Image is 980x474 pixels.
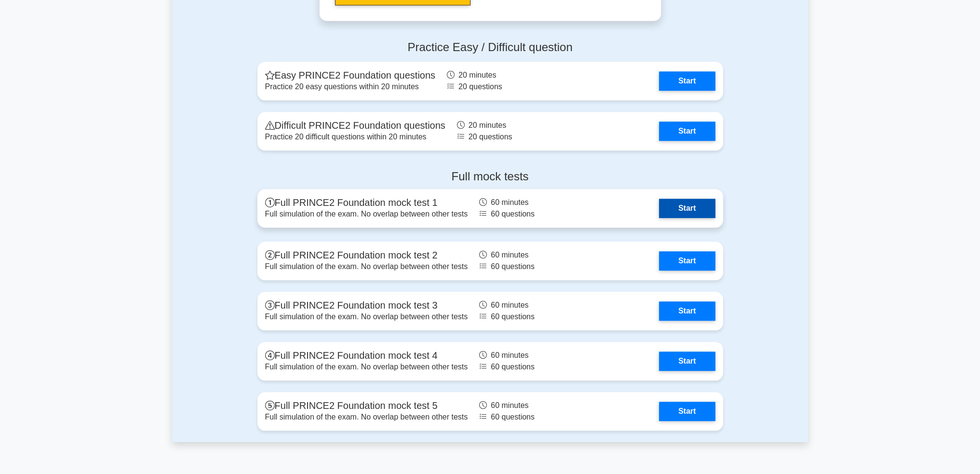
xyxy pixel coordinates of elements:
a: Start [659,402,715,421]
a: Start [659,122,715,141]
a: Start [659,199,715,218]
h4: Practice Easy / Difficult question [257,41,723,54]
a: Start [659,71,715,91]
a: Start [659,352,715,371]
h4: Full mock tests [257,170,723,184]
a: Start [659,301,715,321]
a: Start [659,251,715,271]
